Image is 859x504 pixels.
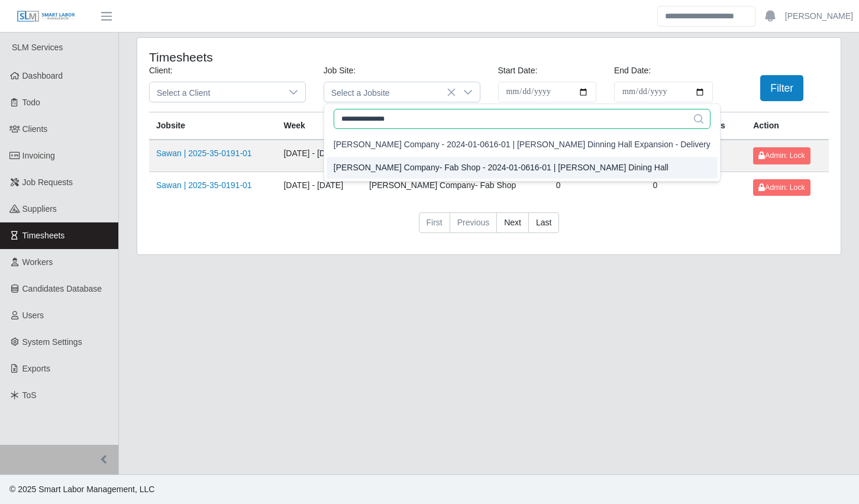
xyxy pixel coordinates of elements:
span: © 2025 Smart Labor Management, LLC [9,484,154,494]
button: Admin: Lock [753,147,810,164]
span: Candidates Database [22,284,102,293]
span: Timesheets [22,231,65,240]
a: Sawan | 2025-35-0191-01 [156,148,252,158]
span: ToS [22,390,37,400]
span: Dashboard [22,71,63,80]
span: Exports [22,364,50,373]
td: 0 [645,172,746,203]
td: 0 [549,172,646,203]
a: Next [496,212,529,234]
span: Admin: Lock [758,151,805,160]
label: Job Site: [324,64,356,77]
span: Workers [22,257,53,267]
th: Week [276,112,362,140]
a: [PERSON_NAME] [785,10,853,22]
label: Client: [149,64,173,77]
a: Last [528,212,559,234]
span: Select a Jobsite [324,82,456,102]
div: [PERSON_NAME] Company - 2024-01-0616-01 | [PERSON_NAME] Dinning Hall Expansion - Delivery [334,138,711,151]
span: Select a Client [150,82,282,102]
span: Clients [22,124,48,134]
span: SLM Services [12,43,63,52]
td: [DATE] - [DATE] [276,172,362,203]
span: System Settings [22,337,82,347]
td: [PERSON_NAME] Company- Fab Shop [362,172,549,203]
button: Admin: Lock [753,179,810,196]
button: Filter [760,75,803,101]
h4: Timesheets [149,50,422,64]
span: Suppliers [22,204,57,214]
input: Search [657,6,755,27]
label: End Date: [614,64,651,77]
th: Jobsite [149,112,276,140]
div: [PERSON_NAME] Company- Fab Shop - 2024-01-0616-01 | [PERSON_NAME] Dining Hall [334,161,669,174]
li: Stahlman Dining Hall [327,157,718,179]
span: Todo [22,98,40,107]
li: Stahlman Dinning Hall Expansion - Delivery [327,134,718,156]
img: SLM Logo [17,10,76,23]
span: Admin: Lock [758,183,805,192]
label: Start Date: [498,64,538,77]
nav: pagination [149,212,829,243]
td: [DATE] - [DATE] [276,140,362,172]
span: Users [22,311,44,320]
span: Job Requests [22,177,73,187]
th: Action [746,112,829,140]
span: Invoicing [22,151,55,160]
a: Sawan | 2025-35-0191-01 [156,180,252,190]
